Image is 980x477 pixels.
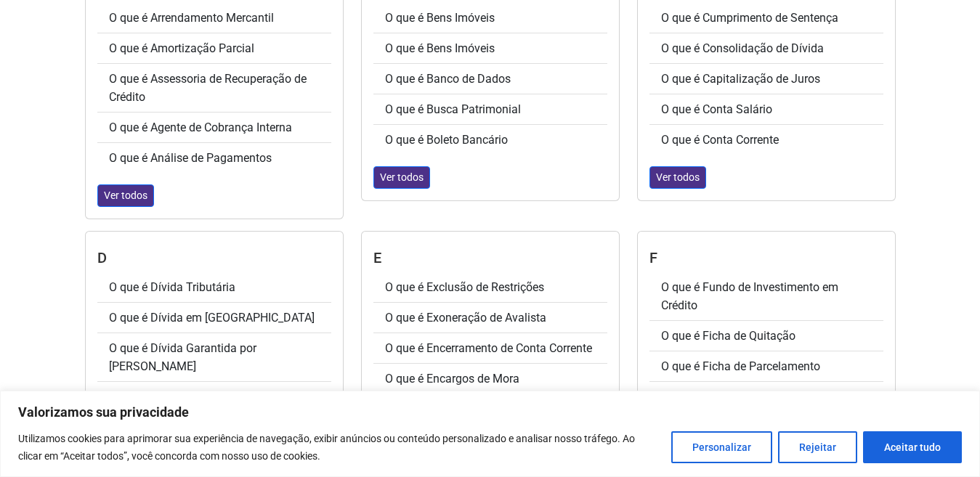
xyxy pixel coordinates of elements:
a: O que é Bens Imóveis [385,11,495,25]
a: O que é Assessoria de Recuperação de Crédito [109,72,307,104]
a: Ver todos [97,184,154,207]
a: O que é Dívida em [GEOGRAPHIC_DATA] [109,311,315,325]
h5: F [649,249,883,266]
a: O que é Encargos de Mora [385,372,519,386]
a: O que é Encerramento de Conta Corrente [385,341,592,355]
a: O que é Exoneração de Avalista [385,311,546,325]
a: O que é Conta Salário [661,102,772,116]
a: O que é Agente de Cobrança Interna [109,121,292,134]
a: O que é Arrendamento Mercantil [109,11,274,25]
button: Rejeitar [778,431,857,463]
a: O que é Busca Patrimonial [385,102,521,116]
a: O que é Exclusão de Restrições [385,280,544,294]
a: O que é Conta Corrente [661,133,779,147]
button: Aceitar tudo [863,431,962,463]
a: O que é Amortização Parcial [109,41,254,55]
button: Personalizar [671,431,772,463]
a: Ver todos [373,166,430,189]
a: O que é Dívida Tributária [109,280,235,294]
h5: D [97,249,331,266]
h5: E [373,249,607,266]
a: O que é Banco de Dados [385,72,511,86]
p: Utilizamos cookies para aprimorar sua experiência de navegação, exibir anúncios ou conteúdo perso... [18,430,660,465]
a: O que é Cumprimento de Sentença [661,11,838,25]
a: O que é Ficha de Parcelamento [661,359,820,373]
a: O que é Fundo de Investimento em Crédito [661,280,838,312]
a: O que é Boleto Bancário [385,133,508,147]
a: Ver todos [649,166,706,189]
a: O que é Análise de Pagamentos [109,151,272,165]
a: O que é Consolidação de Dívida [661,41,824,55]
a: O que é Capitalização de Juros [661,72,820,86]
p: Valorizamos sua privacidade [18,404,962,421]
a: O que é Bens Imóveis [385,41,495,55]
a: O que é Ficha de Quitação [661,329,795,343]
a: O que é Dívida Garantida por Fiança [109,390,294,404]
a: O que é Ficha de Regularização [661,390,822,404]
a: O que é Dívida Garantida por [PERSON_NAME] [109,341,256,373]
